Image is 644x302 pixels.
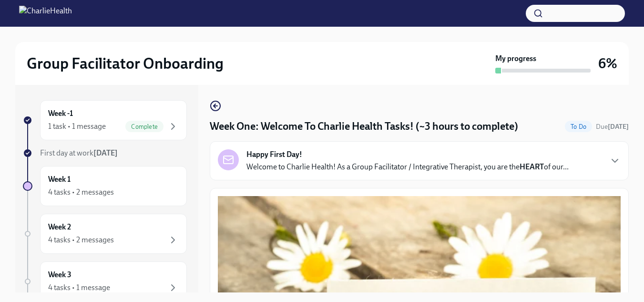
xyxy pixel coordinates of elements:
[608,123,629,131] strong: [DATE]
[27,54,224,73] h2: Group Facilitator Onboarding
[48,187,114,198] div: 4 tasks • 2 messages
[48,282,110,293] div: 4 tasks • 1 message
[48,235,114,245] div: 4 tasks • 2 messages
[23,166,187,206] a: Week 14 tasks • 2 messages
[125,123,164,130] span: Complete
[23,100,187,140] a: Week -11 task • 1 messageComplete
[48,270,72,280] h6: Week 3
[93,148,118,157] strong: [DATE]
[495,53,536,64] strong: My progress
[23,261,187,302] a: Week 34 tasks • 1 message
[598,55,617,72] h3: 6%
[48,222,71,232] h6: Week 2
[23,214,187,254] a: Week 24 tasks • 2 messages
[596,123,629,131] span: Due
[40,148,118,157] span: First day at work
[19,6,72,21] img: CharlieHealth
[210,119,518,134] h4: Week One: Welcome To Charlie Health Tasks! (~3 hours to complete)
[520,162,544,171] strong: HEART
[48,174,71,185] h6: Week 1
[48,121,106,132] div: 1 task • 1 message
[48,108,73,119] h6: Week -1
[565,123,592,130] span: To Do
[246,149,302,160] strong: Happy First Day!
[596,122,629,131] span: October 14th, 2025 10:00
[246,162,569,172] p: Welcome to Charlie Health! As a Group Facilitator / Integrative Therapist, you are the of our...
[23,148,187,158] a: First day at work[DATE]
